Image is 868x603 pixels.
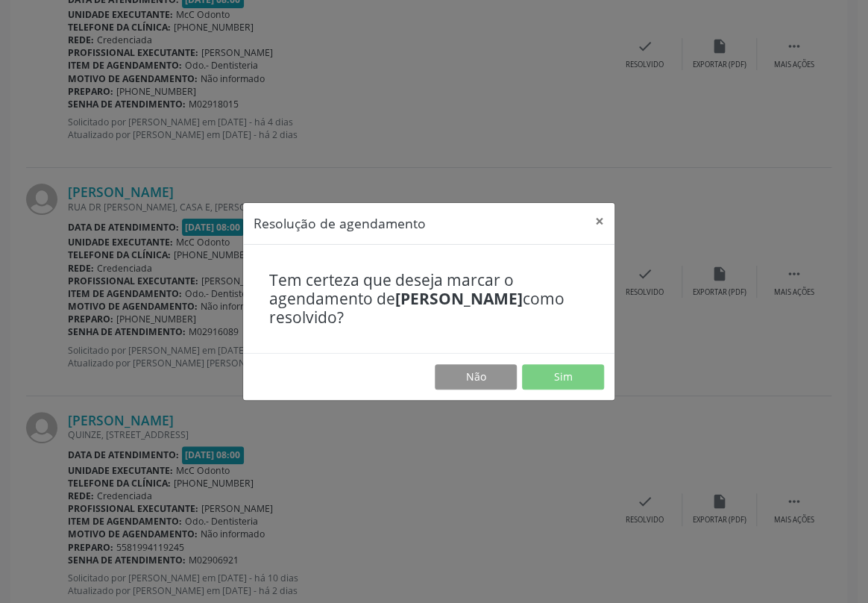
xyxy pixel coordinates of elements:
[435,364,517,390] button: Não
[254,213,426,233] h5: Resolução de agendamento
[269,271,588,328] h4: Tem certeza que deseja marcar o agendamento de como resolvido?
[522,364,604,390] button: Sim
[395,288,523,309] b: [PERSON_NAME]
[585,203,614,240] button: Close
